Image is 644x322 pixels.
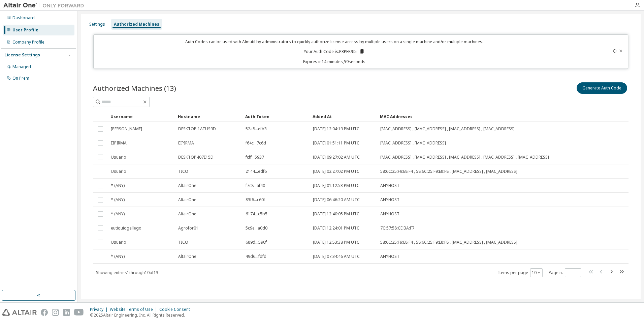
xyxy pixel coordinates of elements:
span: 689d...590f [246,240,267,245]
div: License Settings [4,52,40,58]
span: fcff...5937 [246,155,264,160]
span: ANYHOST [380,211,399,217]
div: Settings [89,22,105,27]
span: AltairOne [178,183,196,188]
span: [DATE] 02:27:02 PM UTC [313,169,359,174]
span: 52a8...efb3 [246,126,267,132]
div: On Prem [12,76,29,81]
p: Expires in 14 minutes, 59 seconds [98,59,572,64]
div: Auth Token [245,111,307,122]
span: Showing entries 1 through 10 of 13 [96,270,158,275]
span: AltairOne [178,211,196,217]
span: 49d6...fdfd [246,254,266,259]
span: Usuario [111,155,126,160]
span: TICO [178,169,188,174]
div: Privacy [90,307,110,312]
div: MAC Addresses [380,111,554,122]
span: Usuario [111,240,126,245]
img: linkedin.svg [63,309,70,316]
span: [MAC_ADDRESS] , [MAC_ADDRESS] , [MAC_ADDRESS] , [MAC_ADDRESS] , [MAC_ADDRESS] [380,155,549,160]
span: [DATE] 12:40:05 PM UTC [313,211,359,217]
span: ANYHOST [380,254,399,259]
div: Dashboard [12,15,35,21]
span: 5c9e...a0d0 [246,225,267,231]
span: EIPIRMA [111,140,127,146]
div: Authorized Machines [114,22,159,27]
span: EIPIRMA [178,140,194,146]
span: [MAC_ADDRESS] , [MAC_ADDRESS] [380,140,446,146]
div: User Profile [12,27,38,33]
span: [MAC_ADDRESS] , [MAC_ADDRESS] , [MAC_ADDRESS] , [MAC_ADDRESS] [380,126,515,132]
div: Managed [12,64,31,70]
span: Authorized Machines (13) [93,83,176,93]
span: DESKTOP-I07E15D [178,155,214,160]
span: [DATE] 12:53:38 PM UTC [313,240,359,245]
img: altair_logo.svg [2,309,37,316]
div: Company Profile [12,39,44,45]
span: 58:6C:25:F9:E8:F4 , 58:6C:25:F9:E8:F8 , [MAC_ADDRESS] , [MAC_ADDRESS] [380,240,517,245]
div: Website Terms of Use [110,307,159,312]
span: [DATE] 12:24:01 PM UTC [313,225,359,231]
span: 6174...c5b5 [246,211,267,217]
span: Agrofor01 [178,225,198,231]
p: Auth Codes can be used with Almutil by administrators to quickly authorize license access by mult... [98,39,572,45]
div: Cookie Consent [159,307,194,312]
span: 2144...edf6 [246,169,267,174]
span: [PERSON_NAME] [111,126,142,132]
button: 10 [532,270,541,275]
span: TICO [178,240,188,245]
span: ANYHOST [380,197,399,203]
span: * (ANY) [111,254,125,259]
img: instagram.svg [52,309,59,316]
span: * (ANY) [111,197,125,203]
span: eutiquiogallego [111,225,141,231]
span: DESKTOP-1ATUS9D [178,126,216,132]
div: Added At [313,111,375,122]
span: * (ANY) [111,211,125,217]
span: [DATE] 01:12:53 PM UTC [313,183,359,188]
span: f64c...7c6d [246,140,266,146]
p: © 2025 Altair Engineering, Inc. All Rights Reserved. [90,312,194,318]
span: 58:6C:25:F9:E8:F4 , 58:6C:25:F9:E8:F8 , [MAC_ADDRESS] , [MAC_ADDRESS] [380,169,517,174]
span: AltairOne [178,254,196,259]
span: Usuario [111,169,126,174]
span: 83f6...c60f [246,197,265,203]
button: Generate Auth Code [577,82,627,94]
span: [DATE] 09:27:02 AM UTC [313,155,360,160]
span: [DATE] 06:46:20 AM UTC [313,197,360,203]
img: youtube.svg [74,309,84,316]
span: * (ANY) [111,183,125,188]
div: Username [110,111,172,122]
p: Your Auth Code is: P3PFK9I5 [304,49,365,55]
div: Hostname [178,111,240,122]
span: AltairOne [178,197,196,203]
span: f7c8...af40 [246,183,265,188]
img: Altair One [3,2,88,9]
span: Page n. [549,268,581,277]
span: [DATE] 07:34:46 AM UTC [313,254,360,259]
img: facebook.svg [41,309,48,316]
span: Items per page [498,268,543,277]
span: 7C:57:58:CE:BA:F7 [380,225,414,231]
span: [DATE] 01:51:11 PM UTC [313,140,359,146]
span: ANYHOST [380,183,399,188]
span: [DATE] 12:04:19 PM UTC [313,126,359,132]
